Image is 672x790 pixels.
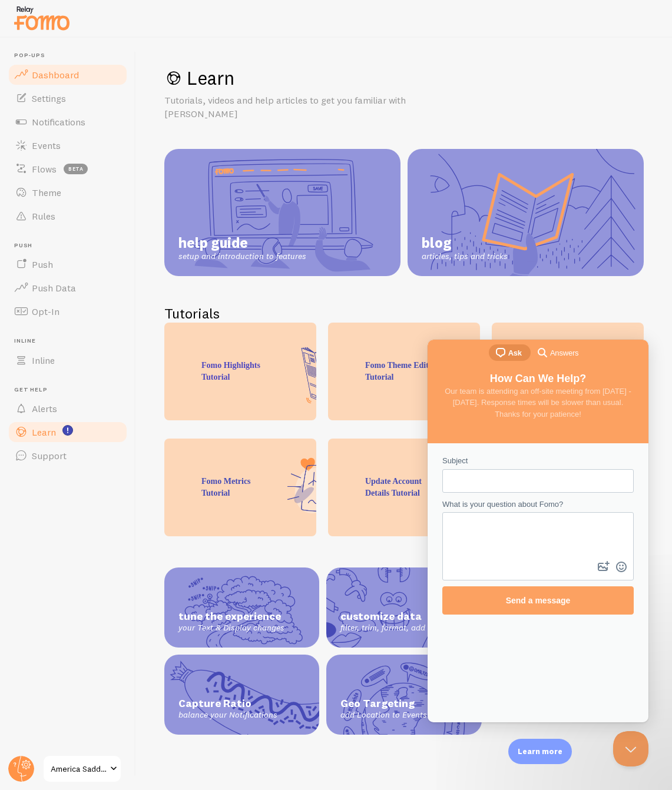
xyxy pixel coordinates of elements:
[32,69,79,81] span: Dashboard
[7,348,128,372] a: Inline
[12,3,71,33] img: fomo-relay-logo-orange.svg
[32,116,85,128] span: Notifications
[32,282,76,294] span: Push Data
[32,92,66,104] span: Settings
[62,425,73,436] svg: <p>Watch New Feature Tutorials!</p>
[7,420,128,444] a: Learn
[164,94,447,121] p: Tutorials, videos and help articles to get you familiar with [PERSON_NAME]
[14,242,128,250] span: Push
[14,337,128,345] span: Inline
[164,439,316,536] div: Fomo Metrics Tutorial
[32,403,57,414] span: Alerts
[164,323,316,420] div: Fomo Highlights Tutorial
[178,610,305,623] span: tune the experience
[164,304,644,323] h2: Tutorials
[7,63,128,87] a: Dashboard
[64,164,88,174] span: beta
[422,234,508,251] span: blog
[328,439,480,536] div: Update Account Details Tutorial
[164,66,644,90] h1: Learn
[42,755,122,783] a: America Saddle
[340,697,467,711] span: Geo Targeting
[14,52,128,59] span: Pop-ups
[32,210,55,222] span: Rules
[7,204,128,228] a: Rules
[32,258,53,270] span: Push
[7,276,128,300] a: Push Data
[32,187,61,198] span: Theme
[7,134,128,157] a: Events
[178,234,306,251] span: help guide
[328,323,480,420] div: Fomo Theme Editor Tutorial
[32,163,57,175] span: Flows
[51,762,107,776] span: America Saddle
[14,386,128,394] span: Get Help
[32,450,67,462] span: Support
[428,340,648,722] iframe: Help Scout Beacon - Live Chat, Contact Form, and Knowledge Base
[32,140,61,151] span: Events
[7,300,128,323] a: Opt-In
[7,397,128,420] a: Alerts
[422,251,508,262] span: articles, tips and tricks
[613,731,648,766] iframe: Help Scout Beacon - Close
[32,306,59,317] span: Opt-In
[518,746,562,757] p: Learn more
[7,181,128,204] a: Theme
[340,710,467,721] span: add Location to Events
[508,739,572,764] div: Learn more
[492,323,644,420] div: Interactive Fomo Demo
[7,157,128,181] a: Flows beta
[340,610,467,623] span: customize data
[32,426,56,438] span: Learn
[340,623,467,633] span: filter, trim, format, add color, ...
[7,110,128,134] a: Notifications
[7,87,128,110] a: Settings
[178,623,305,633] span: your Text & Display changes
[178,710,305,721] span: balance your Notifications
[178,251,306,262] span: setup and introduction to features
[32,354,55,366] span: Inline
[7,444,128,467] a: Support
[408,149,644,276] a: blog articles, tips and tricks
[7,253,128,276] a: Push
[164,149,400,276] a: help guide setup and introduction to features
[178,697,305,711] span: Capture Ratio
